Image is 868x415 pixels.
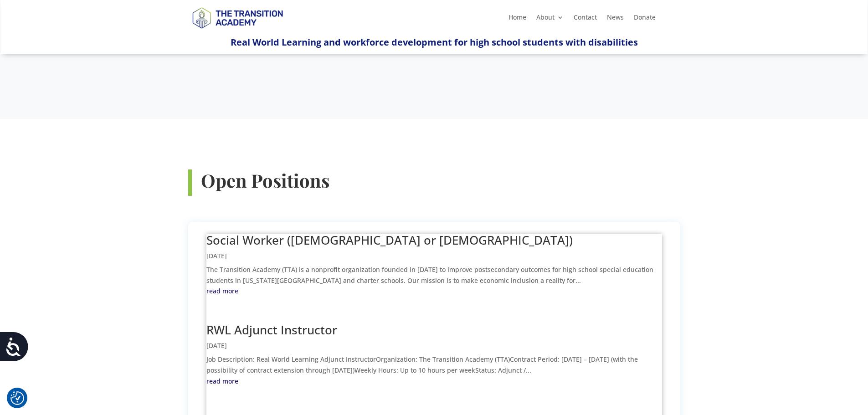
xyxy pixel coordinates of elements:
[10,391,24,405] button: Cookie Settings
[206,264,662,286] p: The Transition Academy (TTA) is a nonprofit organization founded in [DATE] to improve postseconda...
[206,376,662,387] a: read more
[206,251,227,260] span: [DATE]
[188,1,287,34] img: TTA Brand_TTA Primary Logo_Horizontal_Light BG
[206,354,662,376] p: Job Description: Real World Learning Adjunct InstructorOrganization: The Transition Academy (TTA)...
[231,36,638,48] span: Real World Learning and workforce development for high school students with disabilities
[206,286,662,297] a: read more
[206,232,573,248] a: Social Worker ([DEMOGRAPHIC_DATA] or [DEMOGRAPHIC_DATA])
[607,14,624,24] a: News
[188,27,287,36] a: Logo-Noticias
[206,322,337,338] a: RWL Adjunct Instructor
[10,391,24,405] img: Revisit consent button
[206,341,227,350] span: [DATE]
[201,169,680,196] h3: Open Positions
[574,14,597,24] a: Contact
[508,14,526,24] a: Home
[536,14,564,24] a: About
[634,14,656,24] a: Donate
